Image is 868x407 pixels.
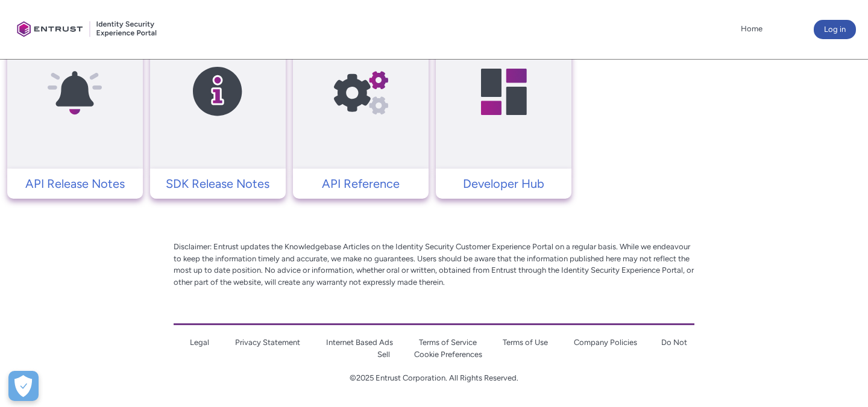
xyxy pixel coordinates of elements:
[814,20,856,39] button: Log in
[7,175,143,193] a: API Release Notes
[174,241,694,288] p: Disclaimer: Entrust updates the Knowledgebase Articles on the Identity Security Customer Experien...
[503,338,548,347] a: Terms of Use
[150,175,286,193] a: SDK Release Notes
[299,175,423,193] p: API Reference
[414,350,482,359] a: Cookie Preferences
[156,175,280,193] p: SDK Release Notes
[738,20,766,38] a: Home
[13,175,137,193] p: API Release Notes
[293,175,429,193] a: API Reference
[17,27,132,157] img: API Release Notes
[436,175,571,193] a: Developer Hub
[160,27,275,157] img: SDK Release Notes
[419,338,477,347] a: Terms of Service
[377,338,687,359] a: Do Not Sell
[326,338,393,347] a: Internet Based Ads
[8,371,39,401] button: Open Preferences
[304,27,418,157] img: API Reference
[190,338,209,347] a: Legal
[574,338,637,347] a: Company Policies
[235,338,300,347] a: Privacy Statement
[8,371,39,401] div: Cookie Preferences
[174,372,694,384] p: ©2025 Entrust Corporation. All Rights Reserved.
[447,27,561,157] img: Developer Hub
[442,175,565,193] p: Developer Hub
